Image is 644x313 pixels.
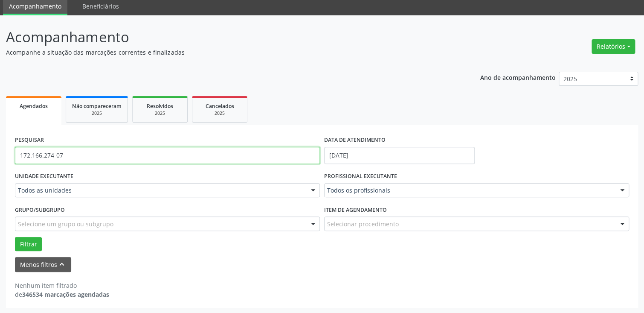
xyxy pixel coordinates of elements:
[18,186,302,195] span: Todos as unidades
[22,290,109,298] strong: 346534 marcações agendadas
[139,110,181,117] div: 2025
[327,186,612,195] span: Todos os profissionais
[480,72,556,82] p: Ano de acompanhamento
[327,219,399,228] span: Selecionar procedimento
[6,26,448,48] p: Acompanhamento
[198,110,241,117] div: 2025
[15,134,44,147] label: PESQUISAR
[18,219,113,228] span: Selecione um grupo ou subgrupo
[15,170,73,183] label: UNIDADE EXECUTANTE
[15,203,65,216] label: Grupo/Subgrupo
[20,102,48,110] span: Agendados
[15,237,42,252] button: Filtrar
[324,134,386,147] label: DATA DE ATENDIMENTO
[15,147,320,164] input: Nome, código do beneficiário ou CPF
[324,170,397,183] label: PROFISSIONAL EXECUTANTE
[72,102,122,110] span: Não compareceram
[15,290,109,299] div: de
[6,48,448,57] p: Acompanhe a situação das marcações correntes e finalizadas
[324,203,387,216] label: Item de agendamento
[324,147,475,164] input: Selecione um intervalo
[147,102,173,110] span: Resolvidos
[72,110,122,117] div: 2025
[15,281,109,290] div: Nenhum item filtrado
[592,39,635,54] button: Relatórios
[206,102,234,110] span: Cancelados
[15,257,71,272] button: Menos filtroskeyboard_arrow_up
[57,260,67,269] i: keyboard_arrow_up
